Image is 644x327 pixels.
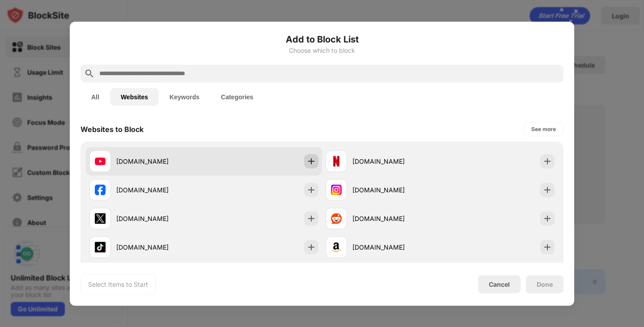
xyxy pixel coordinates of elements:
[331,213,342,224] img: favicons
[159,88,210,106] button: Keywords
[210,88,264,106] button: Categories
[88,280,148,289] div: Select Items to Start
[95,242,106,252] img: favicons
[80,124,144,133] div: Websites to Block
[116,214,204,223] div: [DOMAIN_NAME]
[80,88,110,106] button: All
[116,185,204,195] div: [DOMAIN_NAME]
[80,32,563,46] h6: Add to Block List
[537,280,553,288] div: Done
[116,157,204,166] div: [DOMAIN_NAME]
[352,214,440,223] div: [DOMAIN_NAME]
[80,47,563,54] div: Choose which to block
[352,157,440,166] div: [DOMAIN_NAME]
[331,242,342,252] img: favicons
[489,280,510,288] div: Cancel
[116,242,204,252] div: [DOMAIN_NAME]
[95,213,106,224] img: favicons
[352,242,440,252] div: [DOMAIN_NAME]
[95,184,106,195] img: favicons
[84,68,95,79] img: search.svg
[95,156,106,166] img: favicons
[110,88,159,106] button: Websites
[352,185,440,195] div: [DOMAIN_NAME]
[531,124,556,133] div: See more
[331,156,342,166] img: favicons
[331,184,342,195] img: favicons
